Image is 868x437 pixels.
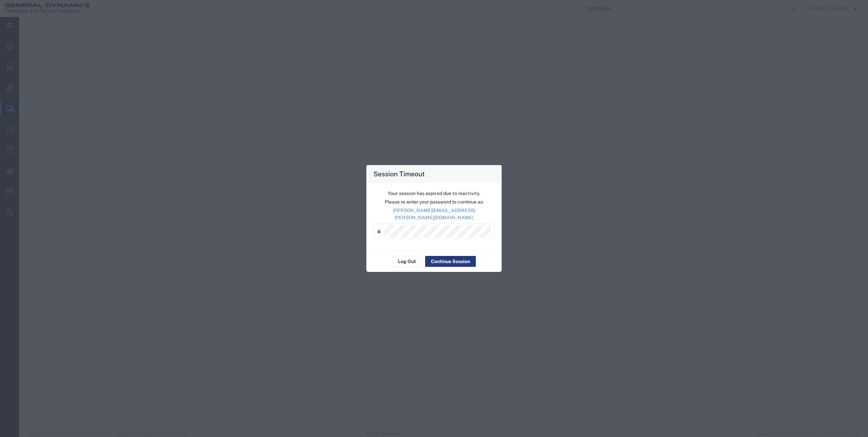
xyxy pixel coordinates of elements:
[392,256,422,267] button: Log Out
[373,169,425,179] h4: Session Timeout
[373,190,495,197] p: Your session has expired due to inactivity.
[425,256,476,267] button: Continue Session
[373,207,495,221] p: [PERSON_NAME][EMAIL_ADDRESS][PERSON_NAME][DOMAIN_NAME]
[373,198,495,206] p: Please re-enter your password to continue as:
